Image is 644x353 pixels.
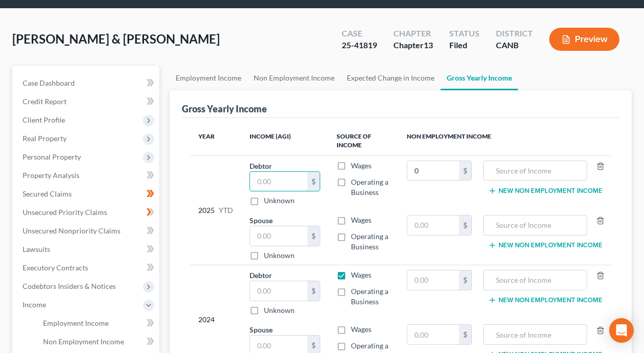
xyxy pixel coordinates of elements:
div: CANB [496,40,533,51]
span: [PERSON_NAME] & [PERSON_NAME] [12,31,220,46]
input: Source of Income [489,325,582,344]
input: 0.00 [250,226,307,246]
span: Income [23,300,46,309]
a: Credit Report [14,92,159,111]
span: Secured Claims [23,189,72,198]
input: 0.00 [407,325,459,344]
button: New Non Employment Income [488,296,603,304]
div: $ [307,281,320,301]
a: Secured Claims [14,185,159,203]
span: Wages [351,215,371,224]
th: Income (AGI) [241,126,328,156]
label: Spouse [250,215,273,226]
input: 0.00 [250,172,307,191]
th: Source of Income [328,126,399,156]
span: Operating a Business [351,287,388,306]
input: 0.00 [407,270,459,290]
input: 0.00 [250,281,307,301]
a: Non Employment Income [35,332,159,351]
span: Unsecured Nonpriority Claims [23,226,120,235]
span: Property Analysis [23,171,79,180]
span: Wages [351,270,371,279]
button: Preview [549,28,619,51]
span: Operating a Business [351,178,388,197]
button: New Non Employment Income [488,241,603,249]
span: YTD [219,205,233,215]
span: Wages [351,161,371,170]
a: Employment Income [35,314,159,332]
input: 0.00 [407,215,459,235]
span: Lawsuits [23,245,50,253]
span: Unsecured Priority Claims [23,208,107,217]
th: Non Employment Income [399,126,611,156]
span: Case Dashboard [23,79,75,87]
div: $ [459,161,471,181]
label: Debtor [250,270,272,281]
div: Gross Yearly Income [182,103,267,115]
span: Personal Property [23,152,81,161]
div: Case [342,28,377,40]
a: Case Dashboard [14,74,159,92]
span: Credit Report [23,97,67,106]
div: $ [459,215,471,235]
div: Open Intercom Messenger [609,318,634,343]
div: Filed [449,40,480,51]
span: Employment Income [43,319,109,327]
span: Client Profile [23,115,65,124]
div: $ [459,270,471,290]
input: Source of Income [489,270,582,290]
div: $ [307,226,320,246]
a: Lawsuits [14,240,159,259]
label: Spouse [250,324,273,335]
a: Expected Change in Income [341,66,441,90]
button: New Non Employment Income [488,187,603,195]
span: Wages [351,325,371,334]
div: Chapter [393,40,433,51]
a: Gross Yearly Income [441,66,518,90]
span: Codebtors Insiders & Notices [23,282,116,290]
label: Unknown [264,250,295,261]
div: 25-41819 [342,40,377,51]
a: Unsecured Nonpriority Claims [14,222,159,240]
a: Non Employment Income [247,66,341,90]
label: Debtor [250,161,272,171]
span: Operating a Business [351,232,388,251]
label: Unknown [264,195,295,206]
div: Status [449,28,480,40]
div: Chapter [393,28,433,40]
label: Unknown [264,305,295,316]
div: $ [459,325,471,344]
div: District [496,28,533,40]
a: Executory Contracts [14,259,159,277]
input: Source of Income [489,161,582,181]
div: 2025 [198,161,233,261]
th: Year [190,126,241,156]
input: Source of Income [489,215,582,235]
span: 13 [424,40,433,50]
span: Executory Contracts [23,263,88,272]
span: Non Employment Income [43,337,124,346]
a: Employment Income [170,66,247,90]
a: Property Analysis [14,166,159,185]
a: Unsecured Priority Claims [14,203,159,222]
span: Real Property [23,134,67,143]
input: 0.00 [407,161,459,181]
div: $ [307,172,320,191]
